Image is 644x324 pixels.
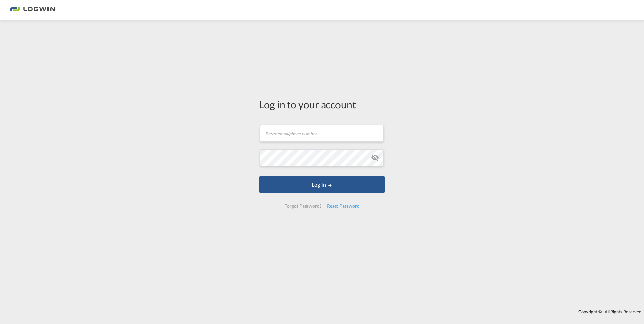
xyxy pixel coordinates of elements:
[259,97,385,111] div: Log in to your account
[371,154,379,162] md-icon: icon-eye-off
[324,200,362,212] div: Reset Password
[282,200,324,212] div: Forgot Password?
[10,3,56,18] img: bc73a0e0d8c111efacd525e4c8ad7d32.png
[259,176,385,193] button: LOGIN
[260,125,384,142] input: Enter email/phone number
